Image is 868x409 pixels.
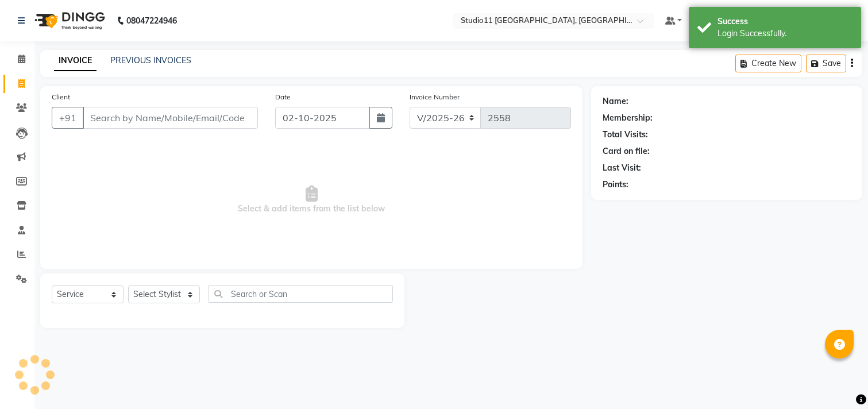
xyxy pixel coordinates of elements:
[717,28,852,40] div: Login Successfully.
[603,129,648,141] div: Total Visits:
[52,142,571,257] span: Select & add items from the list below
[603,112,653,124] div: Membership:
[209,285,393,303] input: Search or Scan
[717,16,852,28] div: Success
[83,107,258,129] input: Search by Name/Mobile/Email/Code
[410,92,460,102] label: Invoice Number
[126,5,177,37] b: 08047224946
[603,162,641,174] div: Last Visit:
[52,107,84,129] button: +91
[603,145,650,157] div: Card on file:
[820,363,857,398] iframe: chat widget
[603,95,628,107] div: Name:
[603,179,628,191] div: Points:
[110,55,191,65] a: PREVIOUS INVOICES
[52,92,70,102] label: Client
[54,51,97,71] a: INVOICE
[735,55,801,72] button: Create New
[275,92,291,102] label: Date
[806,55,846,72] button: Save
[29,5,108,37] img: logo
